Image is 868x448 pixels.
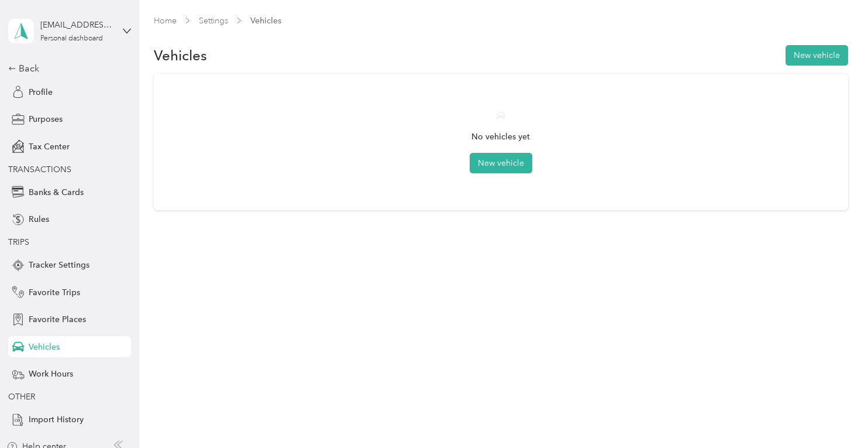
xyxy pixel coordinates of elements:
[29,86,53,98] span: Profile
[29,141,70,153] span: Tax Center
[8,237,29,247] span: TRIPS
[154,16,177,26] a: Home
[471,131,530,143] p: No vehicles yet
[802,382,868,448] iframe: Everlance-gr Chat Button Frame
[29,413,84,426] span: Import History
[29,186,84,199] span: Banks & Cards
[29,368,73,380] span: Work Hours
[29,313,86,326] span: Favorite Places
[786,45,848,66] button: New vehicle
[29,286,80,299] span: Favorite Trips
[8,165,71,175] span: TRANSACTIONS
[29,259,89,271] span: Tracker Settings
[199,16,228,26] a: Settings
[250,15,281,27] span: Vehicles
[8,392,35,402] span: OTHER
[40,19,113,31] div: [EMAIL_ADDRESS][DOMAIN_NAME]
[470,153,532,173] button: New vehicle
[40,35,103,42] div: Personal dashboard
[8,61,125,76] div: Back
[154,49,207,61] h1: Vehicles
[29,341,60,353] span: Vehicles
[29,213,49,225] span: Rules
[29,113,63,125] span: Purposes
